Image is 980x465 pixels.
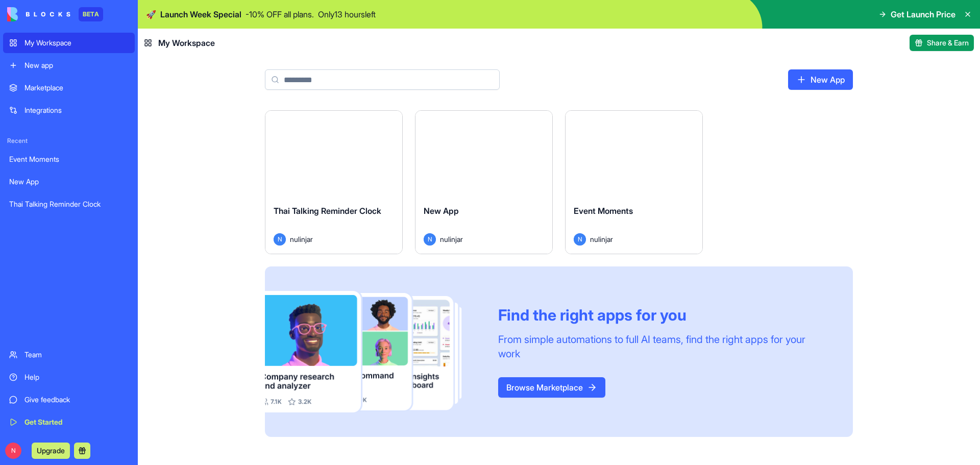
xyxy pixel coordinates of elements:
[24,350,129,360] div: Team
[265,110,403,254] a: Thai Talking Reminder ClockNnulinjar
[24,105,129,115] div: Integrations
[3,149,135,169] a: Event Moments
[3,137,135,145] span: Recent
[246,8,314,20] p: - 10 % OFF all plans.
[24,83,129,93] div: Marketplace
[9,177,129,187] div: New App
[32,443,70,459] button: Upgrade
[3,100,135,120] a: Integrations
[274,206,381,216] span: Thai Talking Reminder Clock
[160,8,241,20] span: Launch Week Special
[5,443,21,459] span: N
[574,233,586,246] span: N
[3,172,135,192] a: New App
[440,234,463,244] span: nulinjar
[927,38,969,48] span: Share & Earn
[9,154,129,164] div: Event Moments
[24,395,129,405] div: Give feedback
[32,445,70,455] a: Upgrade
[158,37,215,49] span: My Workspace
[290,234,313,244] span: nulinjar
[498,377,605,398] a: Browse Marketplace
[274,233,286,246] span: N
[891,8,955,20] span: Get Launch Price
[3,367,135,387] a: Help
[910,35,974,51] button: Share & Earn
[565,110,703,254] a: Event MomentsNnulinjar
[318,8,376,20] p: Only 13 hours left
[7,7,103,21] a: BETA
[24,60,129,70] div: New app
[3,78,135,98] a: Marketplace
[590,234,613,244] span: nulinjar
[3,33,135,53] a: My Workspace
[3,412,135,432] a: Get Started
[3,55,135,76] a: New app
[146,8,156,20] span: 🚀
[9,199,129,209] div: Thai Talking Reminder Clock
[24,417,129,427] div: Get Started
[79,7,103,21] div: BETA
[3,389,135,410] a: Give feedback
[415,110,553,254] a: New AppNnulinjar
[3,345,135,365] a: Team
[424,233,436,246] span: N
[424,206,459,216] span: New App
[788,69,853,90] a: New App
[498,332,828,361] div: From simple automations to full AI teams, find the right apps for your work
[7,7,70,21] img: logo
[24,372,129,382] div: Help
[265,291,482,413] img: Frame_181_egmpey.png
[574,206,633,216] span: Event Moments
[3,194,135,214] a: Thai Talking Reminder Clock
[498,306,828,324] div: Find the right apps for you
[24,38,129,48] div: My Workspace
